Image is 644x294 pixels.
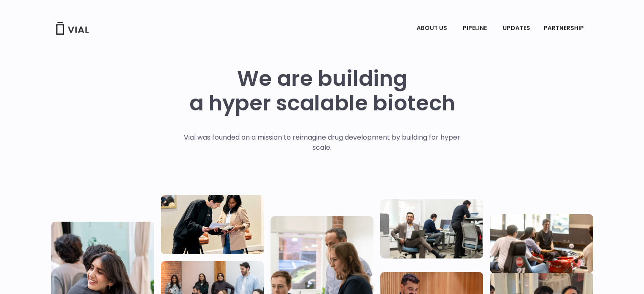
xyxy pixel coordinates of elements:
[456,21,495,36] a: PIPELINEMenu Toggle
[496,21,536,36] a: UPDATES
[410,21,456,36] a: ABOUT USMenu Toggle
[161,195,264,254] img: Two people looking at a paper talking.
[537,21,593,36] a: PARTNERSHIPMenu Toggle
[490,214,593,273] img: Group of people playing whirlyball
[175,132,469,153] p: Vial was founded on a mission to reimagine drug development by building for hyper scale.
[189,66,455,115] h1: We are building a hyper scalable biotech
[55,22,89,35] img: Vial Logo
[380,199,483,258] img: Three people working in an office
